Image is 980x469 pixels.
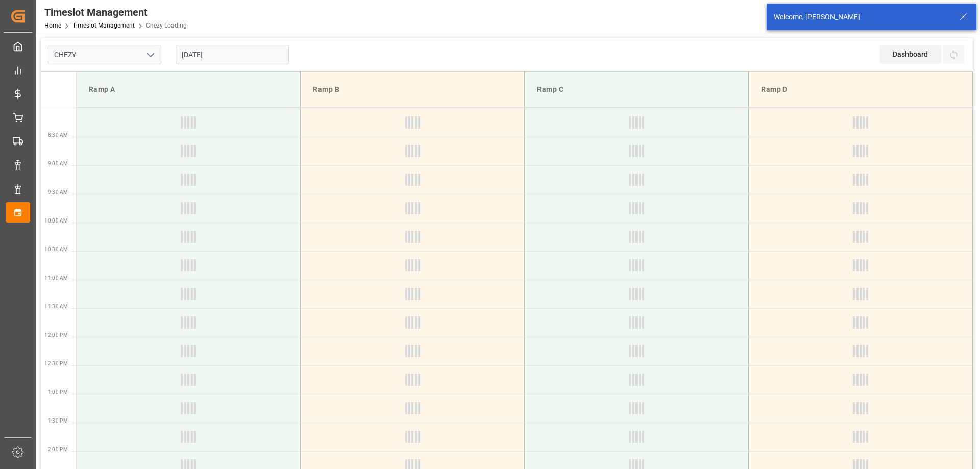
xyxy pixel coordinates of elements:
[72,22,135,29] a: Timeslot Management
[48,132,68,138] span: 8:30 AM
[44,361,68,366] span: 12:30 PM
[309,80,516,99] div: Ramp B
[533,80,740,99] div: Ramp C
[48,189,68,195] span: 9:30 AM
[44,22,61,29] a: Home
[44,275,68,281] span: 11:00 AM
[44,246,68,252] span: 10:30 AM
[48,45,161,64] input: Type to search/select
[774,12,949,22] div: Welcome, [PERSON_NAME]
[48,161,68,166] span: 9:00 AM
[44,5,187,20] div: Timeslot Management
[142,47,158,63] button: open menu
[85,80,292,99] div: Ramp A
[48,389,68,395] span: 1:00 PM
[757,80,964,99] div: Ramp D
[48,447,68,452] span: 2:00 PM
[44,304,68,309] span: 11:30 AM
[48,418,68,424] span: 1:30 PM
[176,45,289,64] input: DD-MM-YYYY
[880,45,941,64] div: Dashboard
[44,332,68,338] span: 12:00 PM
[44,218,68,224] span: 10:00 AM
